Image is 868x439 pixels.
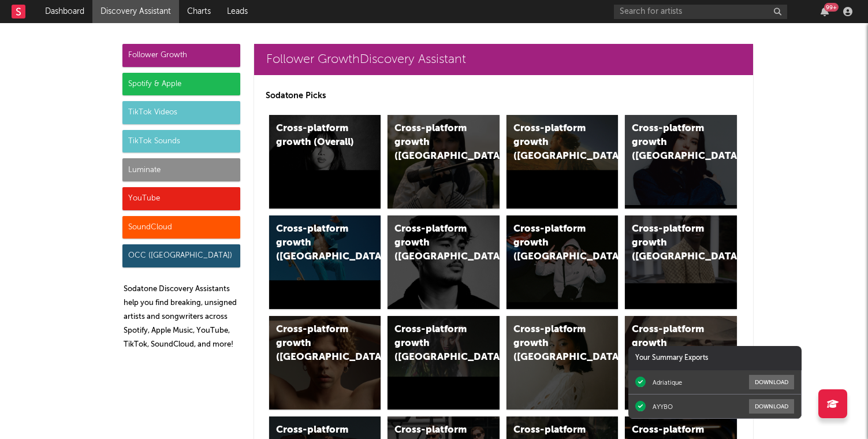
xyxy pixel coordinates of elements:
div: TikTok Videos [122,101,240,124]
div: TikTok Sounds [122,130,240,153]
div: Follower Growth [122,44,240,67]
a: Cross-platform growth ([GEOGRAPHIC_DATA]) [625,316,737,410]
a: Cross-platform growth ([GEOGRAPHIC_DATA]) [388,115,500,209]
div: OCC ([GEOGRAPHIC_DATA]) [122,244,240,267]
div: Cross-platform growth ([GEOGRAPHIC_DATA]) [276,323,355,364]
div: Spotify & Apple [122,73,240,96]
div: Cross-platform growth ([GEOGRAPHIC_DATA]/GSA) [513,222,592,264]
div: 99 + [824,3,839,12]
button: Download [749,375,794,389]
a: Cross-platform growth ([GEOGRAPHIC_DATA]) [506,115,619,209]
div: Luminate [122,158,240,181]
div: Cross-platform growth ([GEOGRAPHIC_DATA]) [632,323,710,364]
a: Cross-platform growth ([GEOGRAPHIC_DATA]) [269,316,381,410]
p: Sodatone Discovery Assistants help you find breaking, unsigned artists and songwriters across Spo... [124,282,240,352]
a: Follower GrowthDiscovery Assistant [254,44,753,75]
div: AYYBO [653,403,673,411]
a: Cross-platform growth (Overall) [269,115,381,209]
div: Your Summary Exports [628,346,802,370]
a: Cross-platform growth ([GEOGRAPHIC_DATA]) [269,215,381,309]
button: Download [749,399,794,414]
button: 99+ [821,7,829,16]
a: Cross-platform growth ([GEOGRAPHIC_DATA]) [625,215,737,309]
div: Cross-platform growth ([GEOGRAPHIC_DATA]) [394,122,473,163]
a: Cross-platform growth ([GEOGRAPHIC_DATA]) [388,215,500,309]
div: Adriatique [653,378,682,386]
a: Cross-platform growth ([GEOGRAPHIC_DATA]) [388,316,500,410]
p: Sodatone Picks [266,89,742,103]
div: Cross-platform growth ([GEOGRAPHIC_DATA]) [632,222,710,264]
input: Search for artists [614,5,787,19]
div: Cross-platform growth ([GEOGRAPHIC_DATA]) [513,323,592,364]
div: YouTube [122,187,240,210]
div: Cross-platform growth ([GEOGRAPHIC_DATA]) [394,323,473,364]
div: Cross-platform growth ([GEOGRAPHIC_DATA]) [276,222,355,264]
div: Cross-platform growth ([GEOGRAPHIC_DATA]) [632,122,710,163]
div: Cross-platform growth (Overall) [276,122,355,150]
a: Cross-platform growth ([GEOGRAPHIC_DATA]/GSA) [506,215,619,309]
div: SoundCloud [122,216,240,239]
div: Cross-platform growth ([GEOGRAPHIC_DATA]) [394,222,473,264]
a: Cross-platform growth ([GEOGRAPHIC_DATA]) [625,115,737,209]
a: Cross-platform growth ([GEOGRAPHIC_DATA]) [506,316,619,410]
div: Cross-platform growth ([GEOGRAPHIC_DATA]) [513,122,592,163]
